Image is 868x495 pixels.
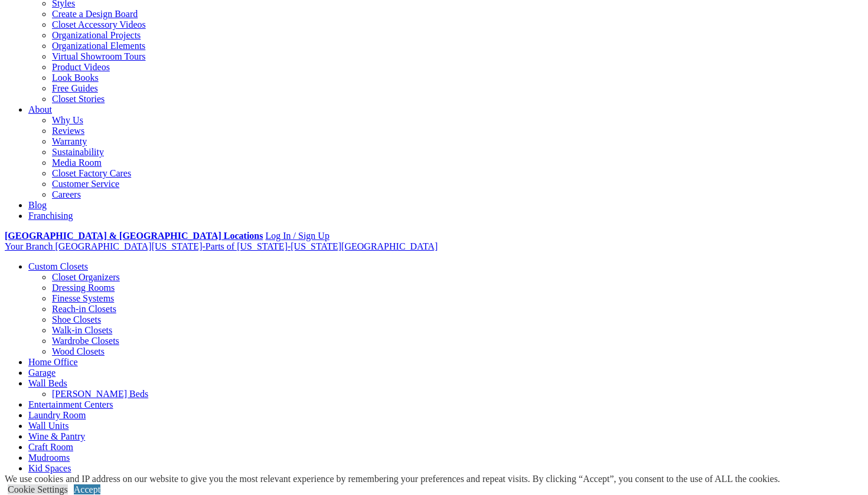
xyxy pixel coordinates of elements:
[28,378,67,388] a: Wall Beds
[52,126,84,136] a: Reviews
[28,442,73,452] a: Craft Room
[52,94,105,104] a: Closet Stories
[52,115,83,125] a: Why Us
[52,9,138,19] a: Create a Design Board
[28,399,113,409] a: Entertainment Centers
[52,136,87,146] a: Warranty
[52,30,141,40] a: Organizational Projects
[5,241,438,251] a: Your Branch [GEOGRAPHIC_DATA][US_STATE]-Parts of [US_STATE]-[US_STATE][GEOGRAPHIC_DATA]
[52,346,105,356] a: Wood Closets
[52,51,146,61] a: Virtual Showroom Tours
[28,357,78,367] a: Home Office
[52,179,119,189] a: Customer Service
[52,62,110,72] a: Product Videos
[52,168,131,178] a: Closet Factory Cares
[5,474,780,484] div: We use cookies and IP address on our website to give you the most relevant experience by remember...
[265,231,329,241] a: Log In / Sign Up
[28,431,85,441] a: Wine & Pantry
[52,83,98,93] a: Free Guides
[52,336,119,346] a: Wardrobe Closets
[52,41,145,51] a: Organizational Elements
[52,325,112,335] a: Walk-in Closets
[5,241,53,251] span: Your Branch
[52,314,101,324] a: Shoe Closets
[52,304,116,314] a: Reach-in Closets
[28,261,88,271] a: Custom Closets
[28,211,73,221] a: Franchising
[52,283,115,293] a: Dressing Rooms
[28,453,70,463] a: Mudrooms
[28,421,68,431] a: Wall Units
[28,200,47,210] a: Blog
[52,158,102,168] a: Media Room
[28,410,86,420] a: Laundry Room
[74,484,100,494] a: Accept
[5,231,263,241] a: [GEOGRAPHIC_DATA] & [GEOGRAPHIC_DATA] Locations
[28,104,52,114] a: About
[52,293,114,303] a: Finesse Systems
[52,147,104,157] a: Sustainability
[52,73,99,83] a: Look Books
[55,241,438,251] span: [GEOGRAPHIC_DATA][US_STATE]-Parts of [US_STATE]-[US_STATE][GEOGRAPHIC_DATA]
[52,389,148,399] a: [PERSON_NAME] Beds
[52,189,81,199] a: Careers
[8,484,68,494] a: Cookie Settings
[28,463,71,473] a: Kid Spaces
[52,272,120,282] a: Closet Organizers
[52,19,146,29] a: Closet Accessory Videos
[28,368,56,378] a: Garage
